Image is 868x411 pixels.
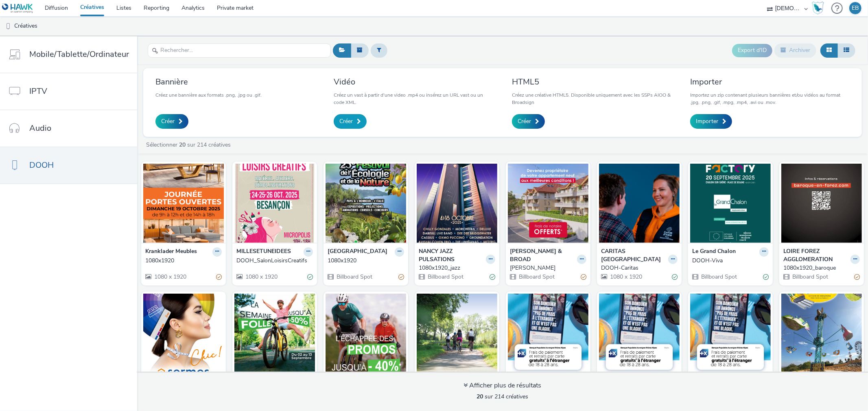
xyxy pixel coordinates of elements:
[419,264,492,272] div: 1080x1920_jazz
[581,273,586,281] div: Partiellement valide
[512,91,671,106] p: Créez une créative HTML5. Disponible uniquement avec les SSPs AIOO & Broadsign
[398,273,404,281] div: Partiellement valide
[783,264,857,272] div: 1080x1920_baroque
[307,273,313,281] div: Valide
[419,247,484,264] strong: NANCY JAZZ PULSATIONS
[510,264,583,272] div: [PERSON_NAME]
[145,257,219,265] div: 1080x1920
[419,264,495,272] a: 1080x1920_jazz
[783,264,860,272] a: 1080x1920_baroque
[690,114,732,129] a: Importer
[690,294,771,373] img: DOOH_Etranger visual
[326,164,406,243] img: 1080x1920 visual
[763,273,769,281] div: Valide
[334,114,367,129] a: Créer
[143,164,224,243] img: 1080x1920 visual
[812,2,827,15] a: Hawk Academy
[328,257,404,265] a: 1080x1920
[601,264,674,272] div: DOOH-Caritas
[599,164,680,243] img: DOOH-Caritas visual
[29,48,129,60] span: Mobile/Tablette/Ordinateur
[692,247,736,257] strong: Le Grand Chalon
[427,273,464,281] span: Billboard Spot
[477,393,483,400] strong: 20
[464,381,542,390] div: Afficher plus de résultats
[477,393,529,400] span: sur 214 créatives
[143,294,224,373] img: 1080x1980_dooh visual
[508,294,588,373] img: DOOH_Etranger_V3_BasicFit visual
[145,247,197,257] strong: Kranklader Meubles
[510,247,575,264] strong: [PERSON_NAME] & BROAD
[336,273,372,281] span: Billboard Spot
[781,164,862,243] img: 1080x1920_baroque visual
[696,117,718,125] span: Importer
[155,114,188,129] a: Créer
[601,264,678,272] a: DOOH-Caritas
[599,294,680,373] img: DOOH_Etranger_V2 visual
[155,76,262,87] h3: Bannière
[2,3,33,13] img: undefined Logo
[672,273,678,281] div: Valide
[690,164,771,243] img: DOOH-Viva visual
[234,164,315,243] img: DOOH_SalonLoisirsCreatifs visual
[518,273,555,281] span: Billboard Spot
[781,294,862,373] img: 1080x1920_lecreusot visual
[4,22,12,30] img: dooh
[508,164,588,243] img: DOOH-Kaufman visual
[29,85,47,97] span: IPTV
[512,114,545,129] a: Créer
[339,117,353,125] span: Créer
[854,273,860,281] div: Partiellement valide
[161,117,175,125] span: Créer
[791,273,828,281] span: Billboard Spot
[692,257,765,265] div: DOOH-Viva
[328,247,387,257] strong: [GEOGRAPHIC_DATA]
[216,273,222,281] div: Partiellement valide
[234,294,315,373] img: 1080x1920_veloland visual
[690,76,850,87] h3: Importer
[236,247,291,257] strong: MILLESETUNEIDEES
[153,273,186,281] span: 1080 x 1920
[155,91,262,99] p: Créez une bannière aux formats .png, .jpg ou .gif.
[490,273,495,281] div: Valide
[512,76,671,87] h3: HTML5
[852,2,859,14] div: EB
[417,164,497,243] img: 1080x1920_jazz visual
[148,43,331,58] input: Rechercher...
[812,2,824,15] img: Hawk Academy
[601,247,666,264] strong: CARITAS [GEOGRAPHIC_DATA]
[334,91,493,106] p: Créez un vast à partir d'une video .mp4 ou insérez un URL vast ou un code XML.
[732,44,772,57] button: Export d'ID
[417,294,497,373] img: 1080x1920_parcours visual
[820,43,838,57] button: Grille
[179,141,186,149] strong: 20
[245,273,278,281] span: 1080 x 1920
[326,294,406,373] img: 1080x1920_V2 (copy) visual
[328,257,401,265] div: 1080x1920
[29,159,54,171] span: DOOH
[774,43,816,57] button: Archiver
[837,43,855,57] button: Liste
[145,257,222,265] a: 1080x1920
[510,264,586,272] a: [PERSON_NAME]
[29,122,51,134] span: Audio
[700,273,737,281] span: Billboard Spot
[783,247,848,264] strong: LOIRE FOREZ AGGLOMERATION
[690,91,850,106] p: Importez un zip contenant plusieurs bannières et/ou vidéos au format .jpg, .png, .gif, .mpg, .mp4...
[518,117,531,125] span: Créer
[609,273,642,281] span: 1080 x 1920
[236,257,313,265] a: DOOH_SalonLoisirsCreatifs
[692,257,769,265] a: DOOH-Viva
[334,76,493,87] h3: Vidéo
[236,257,310,265] div: DOOH_SalonLoisirsCreatifs
[145,141,234,149] a: Sélectionner sur 214 créatives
